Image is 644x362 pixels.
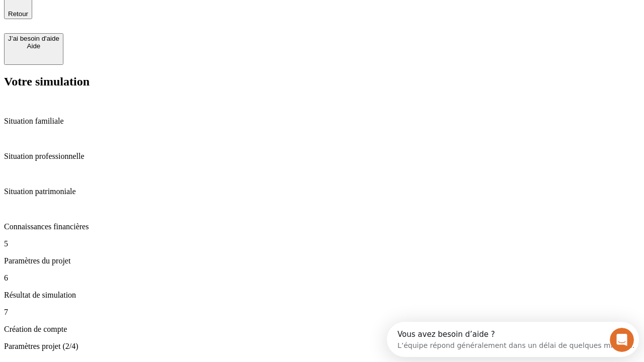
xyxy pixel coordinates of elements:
iframe: Intercom live chat [610,328,634,352]
p: Paramètres du projet [4,256,640,265]
div: L’équipe répond généralement dans un délai de quelques minutes. [11,17,248,27]
p: Paramètres projet (2/4) [4,342,640,351]
p: 6 [4,274,640,283]
span: Retour [8,10,28,18]
p: Situation professionnelle [4,152,640,161]
p: Connaissances financières [4,222,640,231]
button: J’ai besoin d'aideAide [4,33,63,65]
p: Situation patrimoniale [4,187,640,196]
p: Création de compte [4,325,640,334]
div: J’ai besoin d'aide [8,35,59,42]
div: Vous avez besoin d’aide ? [11,9,248,17]
p: Situation familiale [4,117,640,126]
p: 5 [4,239,640,248]
p: Résultat de simulation [4,291,640,300]
div: Aide [8,42,59,50]
p: 7 [4,308,640,317]
h2: Votre simulation [4,75,640,88]
div: Ouvrir le Messenger Intercom [4,4,277,32]
iframe: Intercom live chat discovery launcher [387,322,639,357]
